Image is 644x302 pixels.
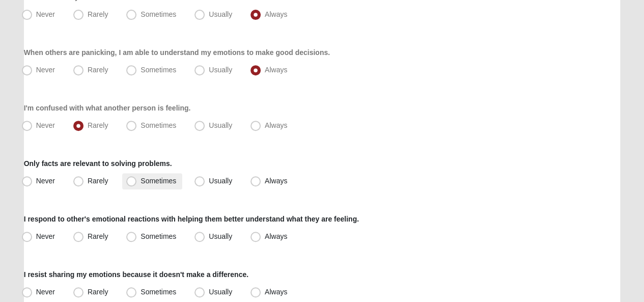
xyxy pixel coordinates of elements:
[24,158,172,169] label: Only facts are relevant to solving problems.
[209,177,232,185] span: Usually
[88,177,108,185] span: Rarely
[24,214,359,224] label: I respond to other's emotional reactions with helping them better understand what they are feeling.
[141,66,176,74] span: Sometimes
[158,290,214,299] span: HTML Size: 84 KB
[209,66,232,74] span: Usually
[265,121,287,129] span: Always
[83,290,150,299] span: ViewState Size: 11 KB
[209,121,232,129] span: Usually
[619,284,637,299] a: Page Properties (Alt+P)
[141,177,176,185] span: Sometimes
[10,291,72,298] a: Page Load Time: 0.14s
[265,10,287,18] span: Always
[88,121,108,129] span: Rarely
[141,10,176,18] span: Sometimes
[209,232,232,240] span: Usually
[88,10,108,18] span: Rarely
[141,121,176,129] span: Sometimes
[265,232,287,240] span: Always
[265,177,287,185] span: Always
[209,10,232,18] span: Usually
[24,47,330,58] label: When others are panicking, I am able to understand my emotions to make good decisions.
[88,66,108,74] span: Rarely
[36,121,55,129] span: Never
[141,232,176,240] span: Sometimes
[36,232,55,240] span: Never
[24,269,248,280] label: I resist sharing my emotions because it doesn't make a difference.
[36,10,55,18] span: Never
[88,232,108,240] span: Rarely
[24,103,191,113] label: I'm confused with what another person is feeling.
[36,177,55,185] span: Never
[265,66,287,74] span: Always
[36,66,55,74] span: Never
[222,288,228,299] a: Web cache enabled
